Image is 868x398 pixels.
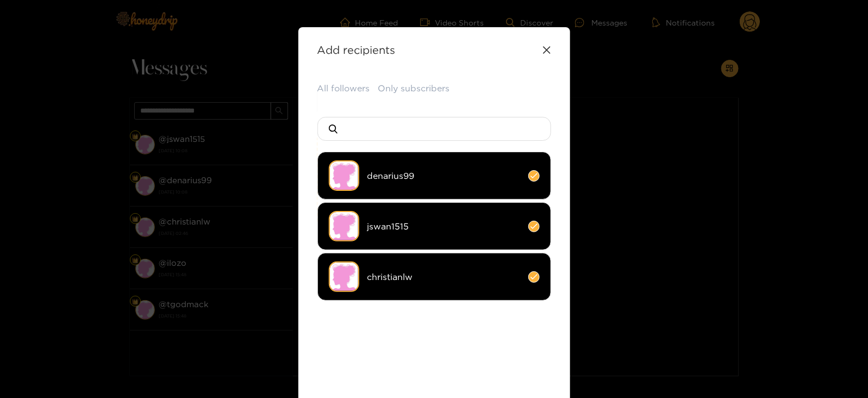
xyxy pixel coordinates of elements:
[378,82,450,95] button: Only subscribers
[329,160,359,191] img: no-avatar.png
[329,262,359,292] img: no-avatar.png
[367,220,520,233] span: jswan1515
[317,43,396,56] strong: Add recipients
[367,271,520,283] span: christianlw
[329,211,359,241] img: no-avatar.png
[367,170,520,182] span: denarius99
[317,82,370,95] button: All followers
